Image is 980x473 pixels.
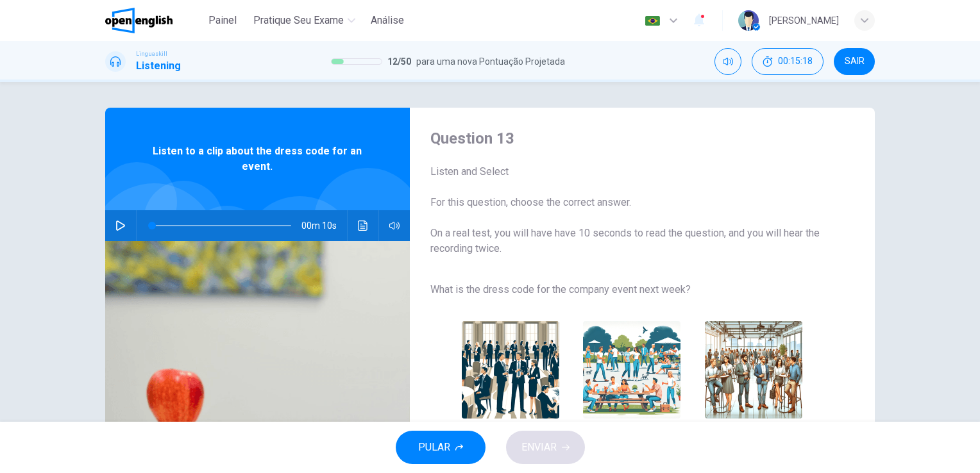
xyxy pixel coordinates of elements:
[105,8,202,33] a: OpenEnglish logo
[430,226,834,256] span: On a real test, you will have have 10 seconds to read the question, and you will hear the recordi...
[371,13,404,28] span: Análise
[366,9,409,32] button: Análise
[583,321,680,419] img: B
[396,431,486,464] button: PULAR
[430,282,834,297] span: What is the dress code for the company event next week?
[202,9,243,32] button: Painel
[845,56,865,67] span: SAIR
[253,13,344,28] span: Pratique seu exame
[769,13,839,28] div: [PERSON_NAME]
[456,315,565,455] button: A
[577,315,686,455] button: B
[752,48,824,75] div: Esconder
[430,195,834,210] span: For this question, choose the correct answer.
[430,164,834,179] span: Listen and Select
[105,8,173,33] img: OpenEnglish logo
[705,321,802,419] img: C
[752,48,824,75] button: 00:15:18
[699,315,808,455] button: C
[248,9,360,32] button: Pratique seu exame
[147,144,368,174] span: Listen to a clip about the dress code for an event.
[462,321,559,419] img: A
[353,210,373,241] button: Clique para ver a transcrição do áudio
[714,48,741,75] div: Silenciar
[136,58,181,74] h1: Listening
[778,56,813,67] span: 00:15:18
[387,54,411,69] span: 12 / 50
[418,438,450,456] span: PULAR
[645,16,661,26] img: pt
[208,13,237,28] span: Painel
[301,210,347,241] span: 00m 10s
[416,54,565,69] span: para uma nova Pontuação Projetada
[738,10,759,31] img: Profile picture
[430,128,834,149] h4: Question 13
[834,48,875,75] button: SAIR
[136,49,167,58] span: Linguaskill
